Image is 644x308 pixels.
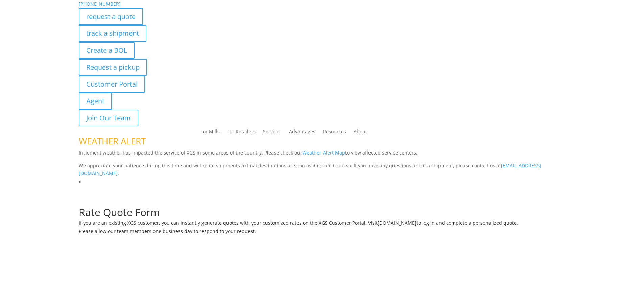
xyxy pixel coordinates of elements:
[79,135,146,147] span: WEATHER ALERT
[354,129,367,137] a: About
[200,129,220,137] a: For Mills
[79,42,135,59] a: Create a BOL
[323,129,346,137] a: Resources
[79,1,121,7] a: [PHONE_NUMBER]
[416,220,518,226] span: to log in and complete a personalized quote.
[79,149,566,162] p: Inclement weather has impacted the service of XGS in some areas of the country. Please check our ...
[79,162,566,178] p: We appreciate your patience during this time and will route shipments to final destinations as so...
[79,220,378,226] span: If you are an existing XGS customer, you can instantly generate quotes with your customized rates...
[79,76,145,93] a: Customer Portal
[378,220,416,226] a: [DOMAIN_NAME]
[79,25,146,42] a: track a shipment
[79,59,147,76] a: Request a pickup
[289,129,315,137] a: Advantages
[79,93,112,110] a: Agent
[79,207,566,221] h1: Rate Quote Form
[79,199,566,207] p: Complete the form below for a customized quote based on your shipping needs.
[79,186,566,199] h1: Request a Quote
[227,129,256,137] a: For Retailers
[79,177,566,186] p: x
[79,229,566,237] h6: Please allow our team members one business day to respond to your request.
[302,149,345,156] a: Weather Alert Map
[263,129,282,137] a: Services
[79,8,143,25] a: request a quote
[79,110,138,126] a: Join Our Team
